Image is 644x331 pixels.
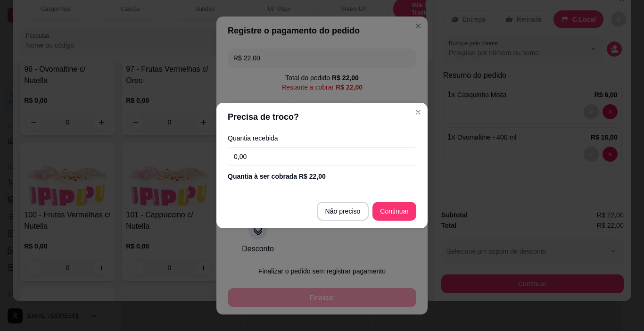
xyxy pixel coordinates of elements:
[317,202,369,221] button: Não preciso
[372,202,416,221] button: Continuar
[228,172,416,181] div: Quantia à ser cobrada R$ 22,00
[216,103,428,131] header: Precisa de troco?
[411,105,426,120] button: Close
[228,135,416,141] label: Quantia recebida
